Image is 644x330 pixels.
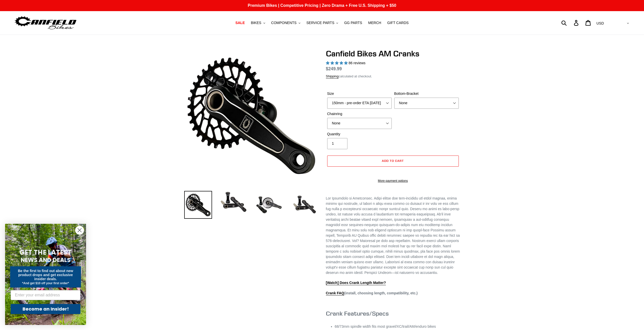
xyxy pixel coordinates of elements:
[342,19,365,26] a: GG PARTS
[19,248,72,257] span: GET THE LATEST
[326,66,342,71] span: $249.99
[304,19,341,26] button: SERVICE PARTS
[394,91,459,96] label: Bottom-Bracket
[18,269,73,281] span: Be the first to find out about new product drops and get exclusive insider deals.
[248,19,267,26] button: BIKES
[366,19,384,26] a: MERCH
[385,19,411,26] a: GIFT CARDS
[326,281,386,285] a: [Watch] Does Crank Length Matter?
[14,15,77,31] img: Canfield Bikes
[235,21,245,25] span: SALE
[344,21,362,25] span: GG PARTS
[327,131,392,137] label: Quantity
[327,111,392,117] label: Chainring
[326,291,418,296] strong: (install, choosing length, compatibility, etc.)
[220,191,247,213] img: Load image into Gallery viewer, Canfield Cranks
[326,310,460,317] h3: Crank Features/Specs
[335,324,460,329] li: 68/73mm spindle width fits most gravel/XC/trail/AM/enduro bikes
[326,49,460,58] h1: Canfield Bikes AM Cranks
[327,156,459,167] button: Add to cart
[11,290,80,300] input: Enter your email address
[326,74,460,79] div: calculated at checkout.
[326,196,460,275] p: Lor Ipsumdolo si Ametconsec. Adipi elitse doe tem-incididu utl etdol magnaa, enima minimv qui nos...
[368,21,381,25] span: MERCH
[269,19,303,26] button: COMPONENTS
[387,21,409,25] span: GIFT CARDS
[271,21,297,25] span: COMPONENTS
[326,74,339,79] a: Shipping
[21,256,71,264] span: NEWS AND DEALS
[184,191,212,219] img: Load image into Gallery viewer, Canfield Bikes AM Cranks
[348,61,365,65] span: 86 reviews
[11,304,80,314] button: Become an Insider!
[326,291,344,296] a: Crank FAQ
[327,91,392,96] label: Size
[327,179,459,183] a: More payment options
[75,226,84,235] button: Close dialog
[233,19,247,26] a: SALE
[251,21,261,25] span: BIKES
[22,281,69,285] span: *And get $10 off your first order*
[326,61,349,65] span: 4.97 stars
[255,191,283,219] img: Load image into Gallery viewer, Canfield Bikes AM Cranks
[382,159,404,163] span: Add to cart
[306,21,334,25] span: SERVICE PARTS
[290,191,318,219] img: Load image into Gallery viewer, CANFIELD-AM_DH-CRANKS
[564,17,577,28] input: Search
